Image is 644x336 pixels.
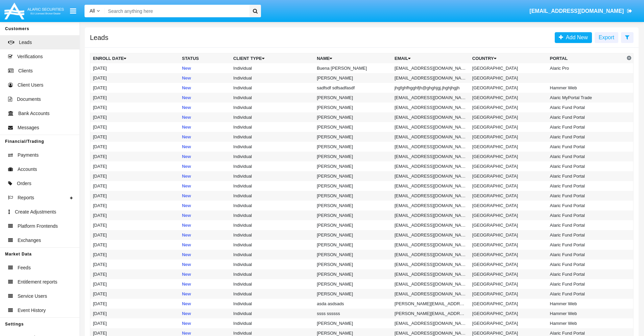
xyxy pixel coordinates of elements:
[179,171,231,181] td: New
[314,269,392,279] td: [PERSON_NAME]
[470,279,547,289] td: [GEOGRAPHIC_DATA]
[392,201,470,210] td: [EMAIL_ADDRESS][DOMAIN_NAME]
[90,152,180,161] td: [DATE]
[470,93,547,103] td: [GEOGRAPHIC_DATA]
[314,210,392,220] td: [PERSON_NAME]
[18,110,50,117] span: Bank Accounts
[314,299,392,309] td: asda asdsads
[314,240,392,250] td: [PERSON_NAME]
[18,194,34,201] span: Reports
[231,279,314,289] td: Individual
[90,260,180,269] td: [DATE]
[392,152,470,161] td: [EMAIL_ADDRESS][DOMAIN_NAME]
[90,289,180,299] td: [DATE]
[231,240,314,250] td: Individual
[90,35,109,40] h5: Leads
[90,93,180,103] td: [DATE]
[314,201,392,210] td: [PERSON_NAME]
[90,161,180,171] td: [DATE]
[90,132,180,142] td: [DATE]
[599,35,614,40] span: Export
[547,161,625,171] td: Alaric Fund Portal
[470,142,547,152] td: [GEOGRAPHIC_DATA]
[547,132,625,142] td: Alaric Fund Portal
[547,309,625,318] td: Hammer Web
[15,208,56,216] span: Create Adjustments
[392,191,470,201] td: [EMAIL_ADDRESS][DOMAIN_NAME]
[314,53,392,64] th: Name
[231,289,314,299] td: Individual
[470,289,547,299] td: [GEOGRAPHIC_DATA]
[547,250,625,260] td: Alaric Fund Portal
[392,103,470,112] td: [EMAIL_ADDRESS][DOMAIN_NAME]
[314,142,392,152] td: [PERSON_NAME]
[547,93,625,103] td: Alaric MyPortal Trade
[90,103,180,112] td: [DATE]
[392,309,470,318] td: [PERSON_NAME][EMAIL_ADDRESS]
[392,230,470,240] td: [EMAIL_ADDRESS][DOMAIN_NAME]
[231,181,314,191] td: Individual
[231,250,314,260] td: Individual
[547,230,625,240] td: Alaric Fund Portal
[90,8,95,14] span: All
[547,171,625,181] td: Alaric Fund Portal
[470,220,547,230] td: [GEOGRAPHIC_DATA]
[179,73,231,83] td: New
[392,220,470,230] td: [EMAIL_ADDRESS][DOMAIN_NAME]
[17,180,31,187] span: Orders
[470,250,547,260] td: [GEOGRAPHIC_DATA]
[547,53,625,64] th: Portal
[470,181,547,191] td: [GEOGRAPHIC_DATA]
[179,260,231,269] td: New
[314,161,392,171] td: [PERSON_NAME]
[470,161,547,171] td: [GEOGRAPHIC_DATA]
[231,112,314,122] td: Individual
[179,230,231,240] td: New
[231,171,314,181] td: Individual
[90,210,180,220] td: [DATE]
[90,122,180,132] td: [DATE]
[470,73,547,83] td: [GEOGRAPHIC_DATA]
[179,269,231,279] td: New
[90,299,180,309] td: [DATE]
[231,220,314,230] td: Individual
[314,73,392,83] td: [PERSON_NAME]
[547,289,625,299] td: Alaric Fund Portal
[18,152,39,159] span: Payments
[547,83,625,93] td: Hammer Web
[547,240,625,250] td: Alaric Fund Portal
[231,103,314,112] td: Individual
[547,181,625,191] td: Alaric Fund Portal
[314,132,392,142] td: [PERSON_NAME]
[179,93,231,103] td: New
[179,210,231,220] td: New
[179,181,231,191] td: New
[231,210,314,220] td: Individual
[470,103,547,112] td: [GEOGRAPHIC_DATA]
[231,230,314,240] td: Individual
[179,250,231,260] td: New
[179,103,231,112] td: New
[314,191,392,201] td: [PERSON_NAME]
[179,240,231,250] td: New
[392,63,470,73] td: [EMAIL_ADDRESS][DOMAIN_NAME]
[179,299,231,309] td: New
[179,142,231,152] td: New
[90,240,180,250] td: [DATE]
[563,35,588,40] span: Add New
[392,210,470,220] td: [EMAIL_ADDRESS][DOMAIN_NAME]
[392,269,470,279] td: [EMAIL_ADDRESS][DOMAIN_NAME]
[470,309,547,318] td: [GEOGRAPHIC_DATA]
[231,318,314,328] td: Individual
[231,152,314,161] td: Individual
[470,230,547,240] td: [GEOGRAPHIC_DATA]
[314,289,392,299] td: [PERSON_NAME]
[18,293,47,300] span: Service Users
[392,181,470,191] td: [EMAIL_ADDRESS][DOMAIN_NAME]
[18,166,37,173] span: Accounts
[314,220,392,230] td: [PERSON_NAME]
[179,318,231,328] td: New
[179,122,231,132] td: New
[179,132,231,142] td: New
[392,142,470,152] td: [EMAIL_ADDRESS][DOMAIN_NAME]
